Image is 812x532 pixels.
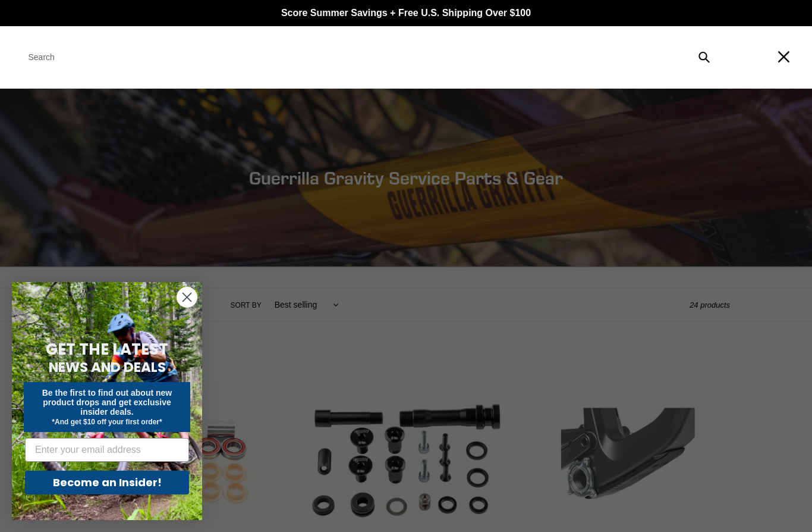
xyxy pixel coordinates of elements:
[25,438,189,462] input: Enter your email address
[46,339,168,360] span: GET THE LATEST
[25,471,189,495] button: Become an Insider!
[42,388,172,417] span: Be the first to find out about new product drops and get exclusive insider deals.
[52,418,162,426] span: *And get $10 off your first order*
[49,358,166,377] span: NEWS AND DEALS
[177,287,197,308] button: Close dialog
[17,44,717,70] input: Search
